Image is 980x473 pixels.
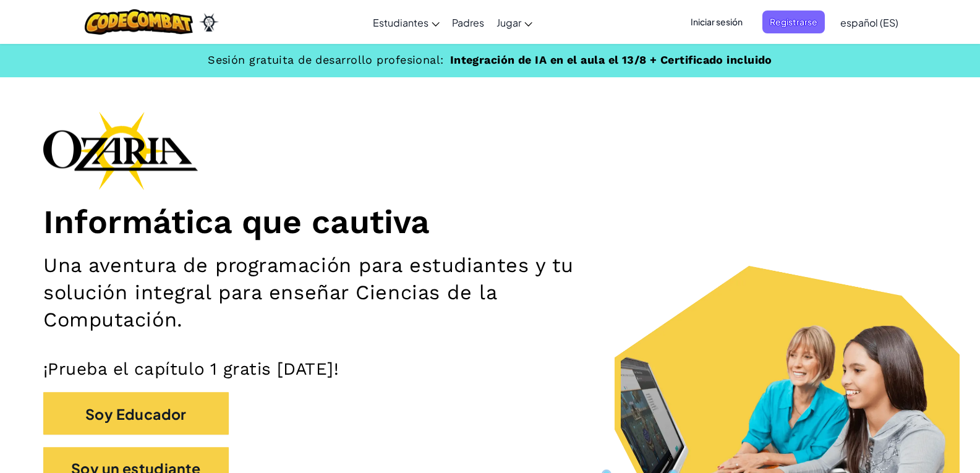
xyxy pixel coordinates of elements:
button: Soy Educador [43,392,229,434]
font: Informática que cautiva [43,202,430,241]
font: ¡Prueba el capítulo 1 gratis [DATE]! [43,359,339,379]
font: Iniciar sesión [691,16,743,27]
button: Iniciar sesión [683,11,750,33]
a: Padres [446,6,490,39]
font: Registrarse [770,16,817,27]
button: Registrarse [762,11,825,33]
a: español (ES) [834,6,905,39]
font: Soy Educador [85,405,187,423]
img: Logotipo de CodeCombat [85,9,193,35]
font: Jugar [496,16,521,29]
font: Una aventura de programación para estudiantes y tu solución integral para enseñar Ciencias de la ... [43,254,574,331]
font: Sesión gratuita de desarrollo profesional: [208,53,444,66]
a: Integración de IA en el aula el 13/8 + Certificado incluido [450,53,772,66]
img: Ozaria [199,13,219,32]
a: Estudiantes [367,6,446,39]
font: español (ES) [840,16,898,29]
font: Padres [452,16,484,29]
img: Logotipo de la marca Ozaria [43,111,198,190]
font: Estudiantes [373,16,428,29]
a: Jugar [490,6,539,39]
